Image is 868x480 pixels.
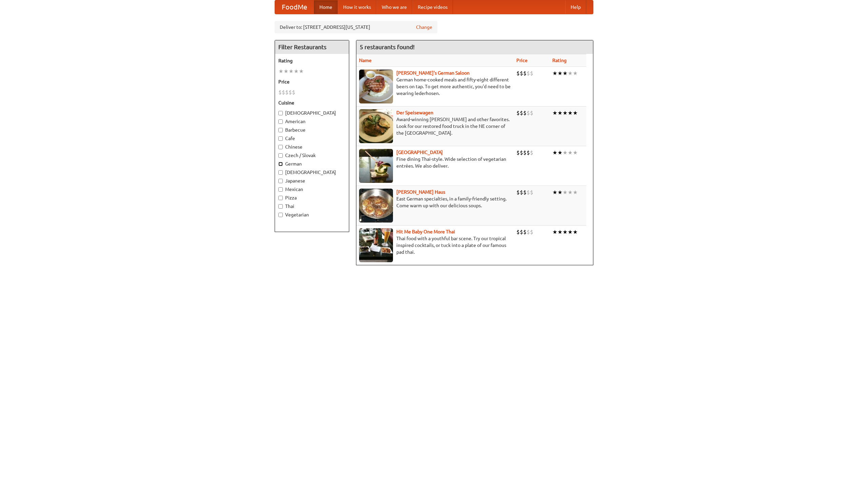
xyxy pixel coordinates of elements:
a: How it works [338,0,376,14]
li: ★ [563,149,568,156]
li: ★ [573,149,578,156]
label: Czech / Slovak [278,152,346,159]
li: ★ [557,189,563,196]
li: $ [292,89,295,96]
input: Barbecue [278,128,283,132]
li: ★ [552,189,557,196]
a: [PERSON_NAME] Haus [396,189,445,195]
li: $ [523,149,527,156]
a: Name [359,58,372,63]
a: Hit Me Baby One More Thai [396,229,455,234]
li: $ [278,89,282,96]
li: $ [523,70,527,77]
li: $ [530,149,533,156]
a: Who we are [376,0,412,14]
p: Award-winning [PERSON_NAME] and other favorites. Look for our restored food truck in the NE corne... [359,116,511,136]
li: $ [530,70,533,77]
li: $ [520,109,523,117]
li: ★ [573,228,578,236]
ng-pluralize: 5 restaurants found! [360,44,415,50]
li: ★ [568,109,573,117]
li: ★ [552,70,557,77]
li: ★ [573,70,578,77]
a: [GEOGRAPHIC_DATA] [396,150,443,155]
h5: Cuisine [278,99,346,106]
li: ★ [563,228,568,236]
li: $ [527,189,530,196]
input: Chinese [278,145,283,149]
a: [PERSON_NAME]'s German Saloon [396,70,470,76]
li: $ [516,149,520,156]
p: Fine dining Thai-style. Wide selection of vegetarian entrées. We also deliver. [359,156,511,169]
h5: Rating [278,57,346,64]
li: $ [520,189,523,196]
li: $ [523,189,527,196]
li: ★ [573,189,578,196]
li: ★ [299,68,304,75]
label: Pizza [278,194,346,201]
label: Mexican [278,186,346,193]
input: Vegetarian [278,213,283,217]
label: American [278,118,346,125]
input: Mexican [278,187,283,192]
p: East German specialties, in a family-friendly setting. Come warm up with our delicious soups. [359,195,511,209]
a: Rating [552,58,567,63]
li: $ [527,228,530,236]
li: ★ [568,189,573,196]
input: Pizza [278,196,283,200]
li: ★ [557,228,563,236]
li: ★ [278,68,283,75]
li: ★ [552,109,557,117]
input: [DEMOGRAPHIC_DATA] [278,111,283,115]
li: ★ [552,149,557,156]
label: Thai [278,203,346,210]
a: Home [314,0,338,14]
input: German [278,162,283,166]
li: $ [530,228,533,236]
p: Thai food with a youthful bar scene. Try our tropical inspired cocktails, or tuck into a plate of... [359,235,511,255]
li: ★ [557,149,563,156]
label: [DEMOGRAPHIC_DATA] [278,169,346,176]
li: $ [527,70,530,77]
img: speisewagen.jpg [359,109,393,143]
p: German home-cooked meals and fifty-eight different beers on tap. To get more authentic, you'd nee... [359,76,511,97]
li: ★ [573,109,578,117]
label: Barbecue [278,127,346,133]
img: babythai.jpg [359,228,393,262]
li: ★ [557,70,563,77]
li: ★ [563,109,568,117]
li: $ [285,89,289,96]
li: $ [530,189,533,196]
label: Japanese [278,177,346,184]
a: Help [565,0,586,14]
li: ★ [568,149,573,156]
a: Der Speisewagen [396,110,433,115]
a: Change [416,24,432,31]
a: Price [516,58,528,63]
label: Cafe [278,135,346,142]
li: $ [516,70,520,77]
li: ★ [563,70,568,77]
li: $ [530,109,533,117]
li: ★ [289,68,294,75]
li: ★ [294,68,299,75]
a: Recipe videos [412,0,453,14]
input: American [278,119,283,124]
label: German [278,160,346,167]
h4: Filter Restaurants [275,40,349,54]
li: $ [523,228,527,236]
li: ★ [283,68,289,75]
input: Japanese [278,179,283,183]
li: $ [516,228,520,236]
li: ★ [557,109,563,117]
a: FoodMe [275,0,314,14]
li: $ [523,109,527,117]
label: Vegetarian [278,211,346,218]
li: ★ [568,228,573,236]
input: Cafe [278,136,283,141]
li: ★ [552,228,557,236]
